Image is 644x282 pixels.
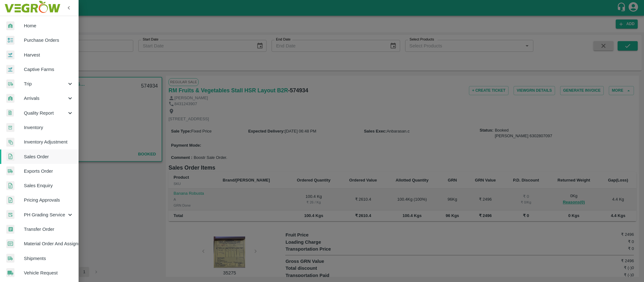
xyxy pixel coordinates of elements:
[6,123,14,132] img: whInventory
[24,37,74,44] span: Purchase Orders
[24,240,74,247] span: Material Order And Assignment
[6,210,14,219] img: whTracker
[6,138,14,147] img: inventory
[24,153,74,160] span: Sales Order
[6,50,14,60] img: harvest
[24,22,74,29] span: Home
[24,197,74,203] span: Pricing Approvals
[6,239,14,248] img: centralMaterial
[24,52,74,58] span: Harvest
[24,211,67,218] span: PH Grading Service
[6,152,14,161] img: sales
[24,226,74,233] span: Transfer Order
[6,109,14,117] img: qualityReport
[6,79,14,89] img: delivery
[24,269,74,276] span: Vehicle Request
[6,254,14,263] img: shipments
[24,80,67,87] span: Trip
[24,124,74,131] span: Inventory
[6,268,14,277] img: vehicle
[24,95,67,102] span: Arrivals
[6,65,14,74] img: harvest
[6,21,14,30] img: whArrival
[6,225,14,234] img: whTransfer
[24,168,74,175] span: Exports Order
[24,66,74,73] span: Captive Farms
[6,36,14,45] img: reciept
[6,166,14,176] img: shipments
[6,181,14,190] img: sales
[24,138,74,145] span: Inventory Adjustment
[6,196,14,205] img: sales
[24,182,74,189] span: Sales Enquiry
[6,94,14,103] img: whArrival
[24,110,67,117] span: Quality Report
[24,255,74,262] span: Shipments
